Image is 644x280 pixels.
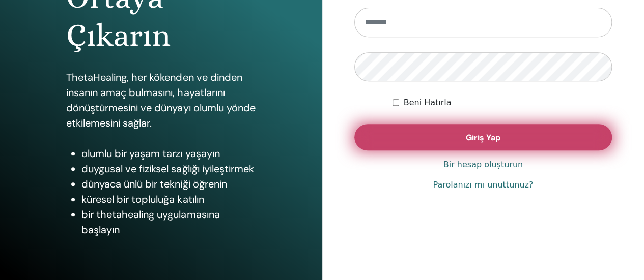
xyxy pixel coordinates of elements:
[443,159,523,171] a: Bir hesap oluşturun
[433,180,533,190] font: Parolanızı mı unuttunuz?
[81,177,227,191] font: dünyaca ünlü bir tekniği öğrenin
[81,208,219,236] font: bir thetahealing uygulamasına başlayın
[466,132,500,143] font: Giriş Yap
[443,160,523,169] font: Bir hesap oluşturun
[81,162,254,175] font: duygusal ve fiziksel sağlığı iyileştirmek
[81,193,204,206] font: küresel bir topluluğa katılın
[403,98,451,107] font: Beni Hatırla
[354,124,612,150] button: Giriş Yap
[433,179,533,191] a: Parolanızı mı unuttunuz?
[81,147,219,160] font: olumlu bir yaşam tarzı yaşayın
[393,97,612,109] div: Beni süresiz olarak veya manuel olarak çıkış yapana kadar kimlik doğrulamalı tut
[66,71,255,130] font: ThetaHealing, her kökenden ve dinden insanın amaç bulmasını, hayatlarını dönüştürmesini ve dünyay...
